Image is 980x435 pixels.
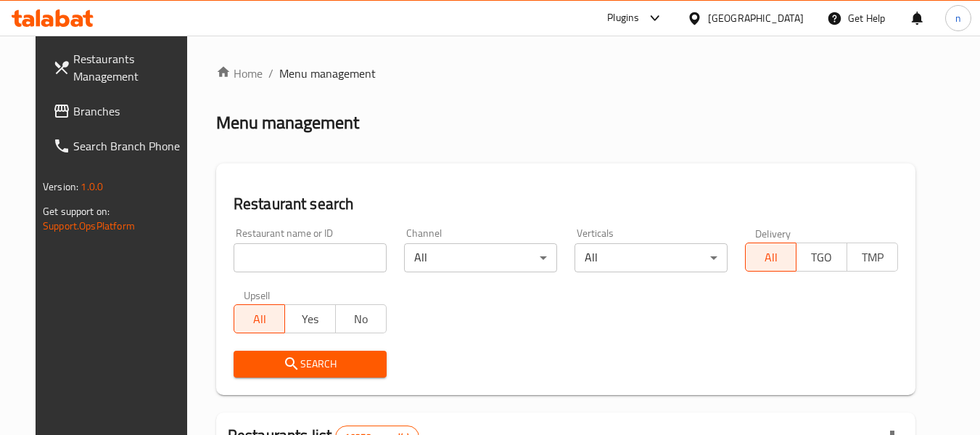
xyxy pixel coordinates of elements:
[216,111,359,134] h2: Menu management
[41,94,199,129] a: Branches
[216,65,263,82] a: Home
[245,355,375,373] span: Search
[853,247,892,268] span: TMP
[575,243,728,272] div: All
[847,243,898,272] button: TMP
[234,243,387,272] input: Search for restaurant name or ID..
[234,304,285,333] button: All
[216,65,915,82] nav: breadcrumb
[752,247,791,268] span: All
[73,102,188,120] span: Branches
[291,309,330,330] span: Yes
[240,309,279,330] span: All
[43,216,135,235] a: Support.OpsPlatform
[268,65,273,82] li: /
[802,247,841,268] span: TGO
[708,10,804,26] div: [GEOGRAPHIC_DATA]
[81,177,103,196] span: 1.0.0
[745,243,796,272] button: All
[284,304,336,333] button: Yes
[342,309,381,330] span: No
[73,50,188,85] span: Restaurants Management
[244,290,271,300] label: Upsell
[335,304,387,333] button: No
[41,41,199,94] a: Restaurants Management
[41,129,199,163] a: Search Branch Phone
[43,202,110,221] span: Get support on:
[404,243,557,272] div: All
[234,351,387,378] button: Search
[43,177,78,196] span: Version:
[796,243,847,272] button: TGO
[607,9,639,27] div: Plugins
[234,193,898,215] h2: Restaurant search
[955,10,961,26] span: n
[279,65,376,82] span: Menu management
[73,137,188,155] span: Search Branch Phone
[755,228,791,238] label: Delivery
